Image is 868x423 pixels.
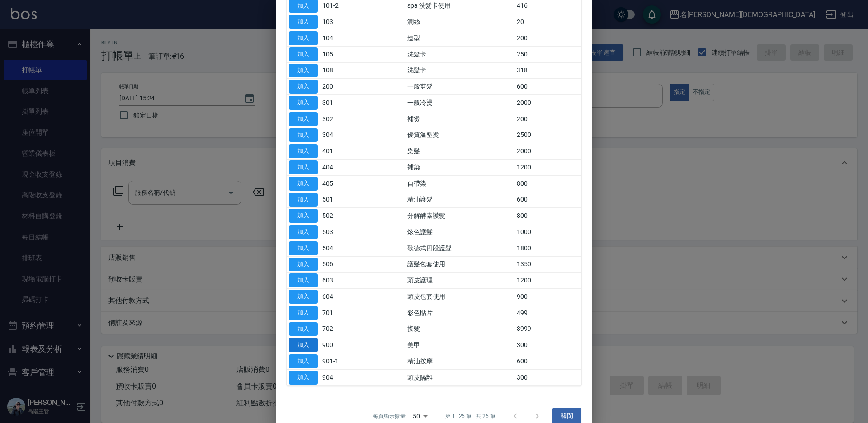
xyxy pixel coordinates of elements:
[405,321,514,337] td: 接髮
[514,224,581,240] td: 1000
[289,209,318,223] button: 加入
[320,353,367,370] td: 901-1
[514,160,581,176] td: 1200
[320,95,367,111] td: 301
[405,160,514,176] td: 補染
[320,143,367,160] td: 401
[514,305,581,321] td: 499
[514,95,581,111] td: 2000
[514,192,581,208] td: 600
[289,160,318,174] button: 加入
[373,412,406,420] p: 每頁顯示數量
[405,79,514,95] td: 一般剪髮
[514,337,581,353] td: 300
[289,273,318,287] button: 加入
[514,30,581,47] td: 200
[320,127,367,143] td: 304
[289,258,318,272] button: 加入
[514,14,581,30] td: 20
[514,46,581,62] td: 250
[289,144,318,158] button: 加入
[405,30,514,47] td: 造型
[514,321,581,337] td: 3999
[320,14,367,30] td: 103
[514,289,581,305] td: 900
[320,62,367,79] td: 108
[289,177,318,191] button: 加入
[405,305,514,321] td: 彩色貼片
[320,192,367,208] td: 501
[405,175,514,192] td: 自帶染
[320,256,367,273] td: 506
[405,353,514,370] td: 精油按摩
[320,79,367,95] td: 200
[405,14,514,30] td: 潤絲
[289,322,318,336] button: 加入
[320,111,367,127] td: 302
[289,371,318,385] button: 加入
[514,369,581,385] td: 300
[405,208,514,224] td: 分解酵素護髮
[405,337,514,353] td: 美甲
[405,46,514,62] td: 洗髮卡
[320,30,367,47] td: 104
[514,240,581,256] td: 1800
[289,193,318,207] button: 加入
[289,80,318,94] button: 加入
[405,273,514,289] td: 頭皮護理
[514,79,581,95] td: 600
[445,412,495,420] p: 第 1–26 筆 共 26 筆
[289,47,318,61] button: 加入
[405,62,514,79] td: 洗髮卡
[289,96,318,110] button: 加入
[514,175,581,192] td: 800
[320,337,367,353] td: 900
[320,369,367,385] td: 904
[320,240,367,256] td: 504
[514,111,581,127] td: 200
[289,31,318,45] button: 加入
[320,208,367,224] td: 502
[289,128,318,142] button: 加入
[514,208,581,224] td: 800
[320,224,367,240] td: 503
[289,241,318,255] button: 加入
[289,290,318,304] button: 加入
[289,225,318,239] button: 加入
[514,143,581,160] td: 2000
[405,111,514,127] td: 補燙
[405,127,514,143] td: 優質溫塑燙
[405,289,514,305] td: 頭皮包套使用
[405,256,514,273] td: 護髮包套使用
[405,143,514,160] td: 染髮
[514,256,581,273] td: 1350
[514,353,581,370] td: 600
[405,240,514,256] td: 歌德式四段護髮
[289,15,318,29] button: 加入
[514,273,581,289] td: 1200
[289,306,318,320] button: 加入
[320,273,367,289] td: 603
[405,192,514,208] td: 精油護髮
[289,64,318,78] button: 加入
[289,112,318,126] button: 加入
[320,46,367,62] td: 105
[514,62,581,79] td: 318
[320,160,367,176] td: 404
[320,321,367,337] td: 702
[405,369,514,385] td: 頭皮隔離
[405,95,514,111] td: 一般冷燙
[405,224,514,240] td: 炫色護髮
[289,354,318,368] button: 加入
[320,289,367,305] td: 604
[320,175,367,192] td: 405
[289,338,318,352] button: 加入
[514,127,581,143] td: 2500
[320,305,367,321] td: 701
